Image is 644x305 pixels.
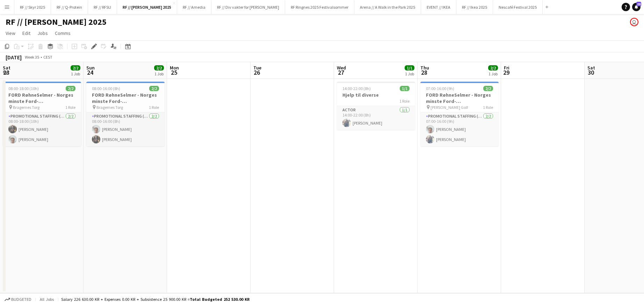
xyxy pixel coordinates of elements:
[420,65,429,71] span: Thu
[8,86,39,91] span: 08:00-18:00 (10h)
[71,65,80,70] span: 2/2
[149,105,159,110] span: 1 Role
[51,0,88,14] button: RF // Q-Protein
[632,3,641,11] a: 28
[170,65,179,71] span: Mon
[483,105,493,110] span: 1 Role
[405,65,414,70] span: 1/1
[37,30,48,36] span: Jobs
[20,29,33,38] a: Edit
[420,92,499,104] h3: FORD RøhneSelmer - Norges minste Ford-forhandlerkontor
[253,65,261,71] span: Tue
[86,82,165,146] app-job-card: 08:00-16:00 (8h)2/2FORD RøhneSelmer - Norges minste Ford-forhandlerkontor Bragernes Torg1 RolePro...
[419,68,429,76] span: 28
[43,54,52,60] div: CEST
[3,296,32,303] button: Budgeted
[92,86,120,91] span: 08:00-16:00 (8h)
[13,105,39,110] span: Bragernes Torg
[337,82,415,130] app-job-card: 14:00-22:00 (8h)1/1Hjelp til diverse1 RoleActor1/114:00-22:00 (8h)[PERSON_NAME]
[252,68,261,76] span: 26
[400,86,410,91] span: 1/1
[85,68,95,76] span: 24
[420,112,499,146] app-card-role: Promotional Staffing (Brand Ambassadors)2/207:00-16:00 (9h)[PERSON_NAME][PERSON_NAME]
[14,0,51,14] button: RF // Skyr 2025
[3,92,81,104] h3: FORD RøhneSelmer - Norges minste Ford-forhandlerkontor
[86,92,165,104] h3: FORD RøhneSelmer - Norges minste Ford-forhandlerkontor
[3,29,18,38] a: View
[86,112,165,146] app-card-role: Promotional Staffing (Brand Ambassadors)2/208:00-16:00 (8h)[PERSON_NAME][PERSON_NAME]
[399,98,410,104] span: 1 Role
[337,92,415,98] h3: Hjelp til diverse
[456,0,493,14] button: RF // Ikea 2025
[3,112,81,146] app-card-role: Promotional Staffing (Brand Ambassadors)2/208:00-18:00 (10h)[PERSON_NAME][PERSON_NAME]
[22,30,30,36] span: Edit
[504,65,509,71] span: Fri
[117,0,177,14] button: RF // [PERSON_NAME] 2025
[71,71,80,76] div: 1 Job
[35,29,51,38] a: Jobs
[426,86,454,91] span: 07:00-16:00 (9h)
[190,297,249,302] span: Total Budgeted 252 530.00 KR
[420,82,499,146] app-job-card: 07:00-16:00 (9h)2/2FORD RøhneSelmer - Norges minste Ford-forhandlerkontor [PERSON_NAME] Golf1 Rol...
[430,105,468,110] span: [PERSON_NAME] Golf
[488,65,498,70] span: 2/2
[52,29,73,38] a: Comms
[6,30,15,36] span: View
[336,68,346,76] span: 27
[38,297,55,302] span: All jobs
[587,65,595,71] span: Sat
[3,82,81,146] app-job-card: 08:00-18:00 (10h)2/2FORD RøhneSelmer - Norges minste Ford-forhandlerkontor Bragernes Torg1 RolePr...
[342,86,371,91] span: 14:00-22:00 (8h)
[177,0,211,14] button: RF // Amedia
[169,68,179,76] span: 25
[405,71,414,76] div: 1 Job
[2,68,10,76] span: 23
[88,0,117,14] button: RF // RFSU
[636,2,641,6] span: 28
[337,65,346,71] span: Wed
[11,297,31,302] span: Budgeted
[55,30,71,36] span: Comms
[489,71,498,76] div: 1 Job
[96,105,123,110] span: Bragernes Torg
[6,17,107,27] h1: RF // [PERSON_NAME] 2025
[337,106,415,130] app-card-role: Actor1/114:00-22:00 (8h)[PERSON_NAME]
[23,54,41,60] span: Week 35
[285,0,354,14] button: RF Ringnes 2025 Festivalsommer
[66,86,75,91] span: 2/2
[586,68,595,76] span: 30
[3,65,10,71] span: Sat
[493,0,543,14] button: Nescafé Festival 2025
[154,65,164,70] span: 2/2
[503,68,509,76] span: 29
[211,0,285,14] button: RF // Div vakter for [PERSON_NAME]
[61,297,249,302] div: Salary 226 630.00 KR + Expenses 0.00 KR + Subsistence 25 900.00 KR =
[154,71,164,76] div: 1 Job
[6,54,22,61] div: [DATE]
[149,86,159,91] span: 2/2
[354,0,421,14] button: Arena // A Walk in the Park 2025
[86,65,95,71] span: Sun
[421,0,456,14] button: EVENT // IKEA
[483,86,493,91] span: 2/2
[630,18,638,26] app-user-avatar: Fredrikke Moland Flesner
[65,105,75,110] span: 1 Role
